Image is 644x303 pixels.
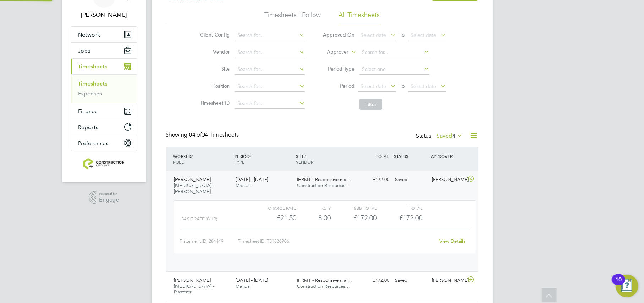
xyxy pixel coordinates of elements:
[71,74,137,103] div: Timesheets
[99,191,119,197] span: Powered by
[359,48,429,57] input: Search for...
[71,158,137,170] a: Go to home page
[71,11,137,19] span: Kate Lomax
[174,182,215,194] span: [MEDICAL_DATA] - [PERSON_NAME]
[615,280,622,289] div: 10
[236,176,268,182] span: [DATE] - [DATE]
[399,214,422,222] span: £172.00
[361,83,386,89] span: Select date
[296,212,331,224] div: 8.00
[437,132,463,139] label: Saved
[174,277,211,283] span: [PERSON_NAME]
[174,283,215,295] span: [MEDICAL_DATA] - Plasterer
[297,176,352,182] span: IHRMT - Responsive mai…
[377,204,422,212] div: Total
[71,59,137,74] button: Timesheets
[397,30,407,39] span: To
[316,49,348,56] label: Approver
[356,174,393,186] div: £172.00
[191,153,193,159] span: /
[235,65,305,75] input: Search for...
[78,47,91,54] span: Jobs
[361,32,386,38] span: Select date
[453,132,456,139] span: 4
[250,212,296,224] div: £21.50
[304,153,306,159] span: /
[235,31,305,40] input: Search for...
[78,124,99,131] span: Reports
[71,43,137,58] button: Jobs
[198,32,230,38] label: Client Config
[393,174,429,186] div: Saved
[89,191,119,204] a: Powered byEngage
[99,197,119,203] span: Engage
[71,103,137,119] button: Finance
[416,131,464,141] div: Status
[83,158,124,170] img: construction-resources-logo-retina.png
[297,182,350,188] span: Construction Resources…
[264,11,321,23] li: Timesheets I Follow
[297,283,350,289] span: Construction Resources…
[235,48,305,57] input: Search for...
[359,65,429,75] input: Select one
[429,275,466,286] div: [PERSON_NAME]
[198,49,230,55] label: Vendor
[323,66,355,72] label: Period Type
[616,275,638,297] button: Open Resource Center, 10 new notifications
[78,63,108,70] span: Timesheets
[297,277,352,283] span: IHRMT - Responsive mai…
[356,275,393,286] div: £172.00
[393,150,429,162] div: STATUS
[411,83,436,89] span: Select date
[250,204,296,212] div: Charge rate
[296,159,313,165] span: VENDOR
[198,66,230,72] label: Site
[78,90,102,97] a: Expenses
[359,99,382,110] button: Filter
[180,236,238,247] div: Placement ID: 284449
[78,140,109,147] span: Preferences
[189,131,202,138] span: 04 of
[393,275,429,286] div: Saved
[182,216,217,221] span: Basic Rate (£/HR)
[339,11,380,23] li: All Timesheets
[198,100,230,106] label: Timesheet ID
[296,204,331,212] div: QTY
[294,150,356,168] div: SITE
[174,176,211,182] span: [PERSON_NAME]
[166,131,240,139] div: Showing
[323,83,355,89] label: Period
[172,150,233,168] div: WORKER
[235,82,305,92] input: Search for...
[71,135,137,151] button: Preferences
[429,174,466,186] div: [PERSON_NAME]
[411,32,436,38] span: Select date
[235,99,305,109] input: Search for...
[429,150,466,162] div: APPROVER
[323,32,355,38] label: Approved On
[236,283,251,289] span: Manual
[233,150,294,168] div: PERIOD
[238,236,435,247] div: Timesheet ID: TS1826906
[198,83,230,89] label: Position
[397,81,407,90] span: To
[236,277,268,283] span: [DATE] - [DATE]
[331,212,377,224] div: £172.00
[71,27,137,42] button: Network
[78,108,98,115] span: Finance
[234,159,244,165] span: TYPE
[78,80,108,87] a: Timesheets
[250,153,251,159] span: /
[236,182,251,188] span: Manual
[331,204,377,212] div: Sub Total
[173,159,184,165] span: ROLE
[71,119,137,135] button: Reports
[439,238,465,244] a: View Details
[78,31,101,38] span: Network
[376,153,389,159] span: TOTAL
[189,131,239,138] span: 04 Timesheets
